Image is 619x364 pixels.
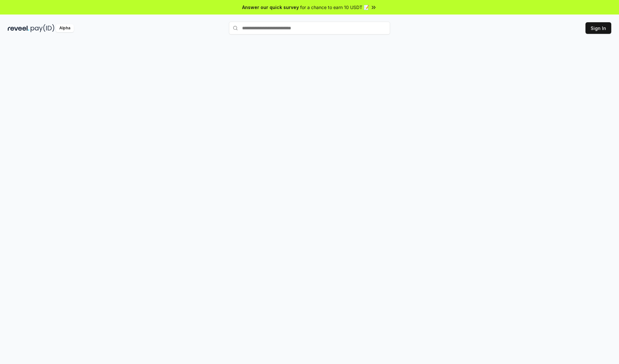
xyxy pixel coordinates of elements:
span: Answer our quick survey [242,4,299,11]
img: pay_id [31,24,54,32]
span: for a chance to earn 10 USDT 📝 [300,4,369,11]
img: reveel_dark [8,24,29,32]
button: Sign In [585,22,611,34]
div: Alpha [56,24,74,32]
